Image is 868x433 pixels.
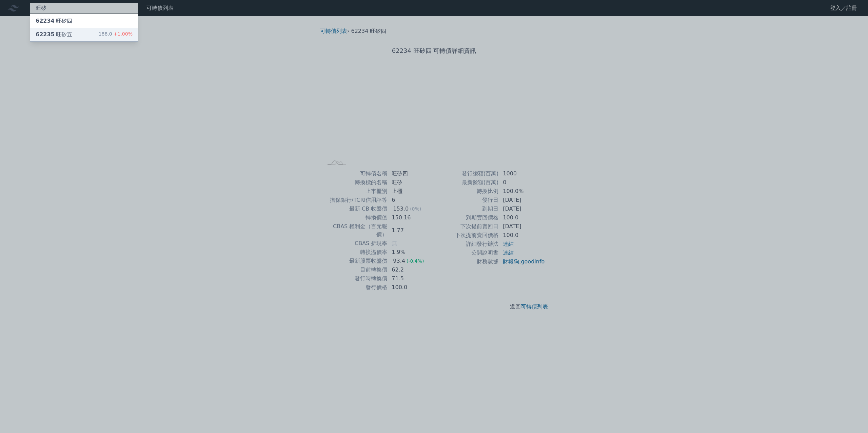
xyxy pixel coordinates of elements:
[36,17,72,25] div: 旺矽四
[834,400,868,433] iframe: Chat Widget
[30,28,138,41] a: 62235旺矽五 188.0+1.00%
[36,31,55,38] span: 62235
[30,14,138,28] a: 62234旺矽四
[112,31,133,37] span: +1.00%
[36,18,55,24] span: 62234
[99,30,133,39] div: 188.0
[834,400,868,433] div: 聊天小工具
[36,30,72,39] div: 旺矽五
